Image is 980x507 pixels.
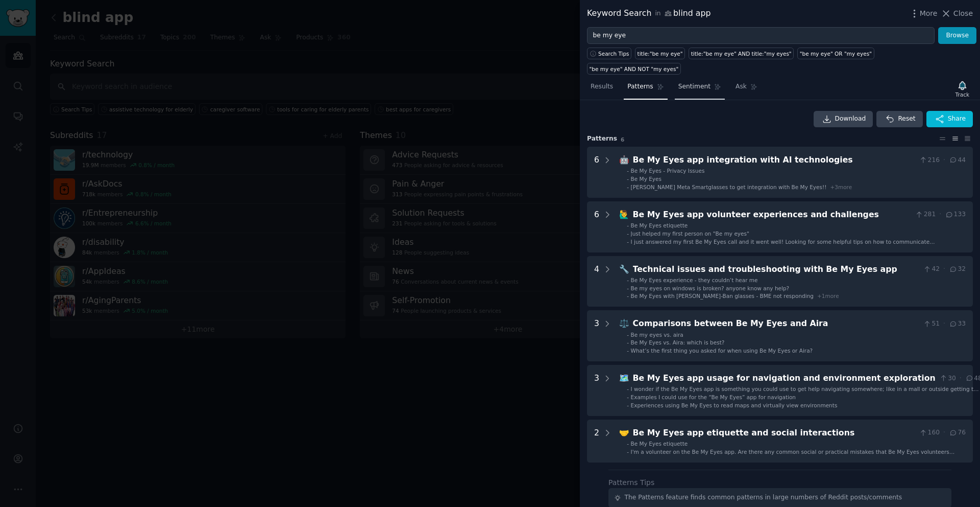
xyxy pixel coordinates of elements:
span: Reset [898,114,915,124]
div: Comparisons between Be My Eyes and Aira [633,317,919,330]
span: Download [835,114,866,124]
span: Ask [736,82,747,91]
span: · [943,428,945,437]
a: Patterns [624,79,667,100]
div: 6 [594,154,599,191]
input: Try a keyword related to your business [587,27,935,44]
span: Results [591,82,613,91]
span: · [943,156,945,165]
div: - [627,230,629,237]
span: [PERSON_NAME] Meta Smartglasses to get integration with Be My Eyes!! [631,184,827,190]
button: Share [926,111,973,127]
span: Be My Eyes vs. Aira: which is best? [631,339,725,345]
span: · [960,374,962,383]
div: 4 [594,263,599,300]
div: - [627,167,629,174]
button: Close [941,8,973,19]
span: + 1 more [817,293,839,299]
div: title:"be my eye" [638,50,683,57]
span: More [920,8,938,19]
span: 216 [919,156,940,165]
span: · [943,265,945,274]
span: 30 [939,374,956,383]
span: Be My Eyes with [PERSON_NAME]-Ban glasses - BME not responding [631,293,814,299]
div: Technical issues and troubleshooting with Be My Eyes app [633,263,919,276]
div: - [627,339,629,346]
div: - [627,285,629,292]
div: - [627,276,629,284]
div: 2 [594,427,599,455]
span: + 3 more [830,184,852,190]
span: I just answered my first Be My Eyes call and it went well! Looking for some helpful tips on how t... [631,239,935,252]
span: in [655,9,660,18]
button: Browse [938,27,976,44]
span: 44 [949,156,966,165]
span: Close [953,8,973,19]
span: · [943,319,945,329]
div: - [627,448,629,455]
span: 6 [621,136,624,143]
button: Reset [876,111,922,127]
label: Patterns Tips [608,478,654,487]
a: "be my eye" OR "my eyes" [797,48,874,59]
span: Sentiment [678,82,710,91]
span: 🔧 [619,264,629,274]
span: Be My Eyes etiquette [631,222,688,228]
span: Examples I could use for the “Be My Eyes” app for navigation [631,394,796,400]
span: Be my eyes vs. aira [631,332,683,338]
div: - [627,238,629,245]
button: Track [952,78,973,100]
div: Be My Eyes app usage for navigation and environment exploration [633,372,936,385]
span: 🙋‍♂️ [619,210,629,219]
span: Be My Eyes [631,176,661,182]
a: title:"be my eye" [635,48,685,59]
button: More [909,8,938,19]
span: 🤝 [619,428,629,437]
div: - [627,440,629,447]
div: title:"be my eye" AND title:"my eyes" [691,50,792,57]
span: · [939,210,941,219]
div: Track [955,91,969,98]
a: "be my eye" AND NOT "my eyes" [587,63,681,75]
span: What’s the first thing you asked for when using Be My Eyes or Aira? [631,348,813,354]
span: 🤖 [619,155,629,165]
div: "be my eye" AND NOT "my eyes" [590,65,679,73]
div: 3 [594,317,599,354]
span: Share [948,114,966,124]
div: - [627,385,629,393]
span: 33 [949,319,966,329]
div: - [627,394,629,401]
span: Be my eyes on windows is broken? anyone know any help? [631,285,790,291]
span: ⚖️ [619,318,629,328]
div: - [627,222,629,229]
div: - [627,331,629,338]
a: Download [814,111,873,127]
span: Pattern s [587,134,617,144]
span: 🗺️ [619,373,629,383]
div: 6 [594,209,599,245]
div: Be My Eyes app etiquette and social interactions [633,427,916,440]
span: Be My Eyes - Privacy Issues [631,168,705,174]
span: Be My Eyes experience - they couldn’t hear me [631,277,758,283]
div: - [627,292,629,299]
span: 32 [949,265,966,274]
div: - [627,402,629,409]
span: Search Tips [598,50,629,57]
div: Keyword Search blind app [587,7,710,20]
span: 160 [919,428,940,437]
div: The Patterns feature finds common patterns in large numbers of Reddit posts/comments [625,493,902,502]
a: Results [587,79,617,100]
div: - [627,183,629,191]
span: 51 [923,319,940,329]
span: 281 [915,210,936,219]
span: 76 [949,428,966,437]
button: Search Tips [587,48,631,59]
span: Just helped my first person on "Be my eyes" [631,231,749,237]
span: Be My Eyes etiquette [631,441,688,447]
span: 133 [945,210,966,219]
a: title:"be my eye" AND title:"my eyes" [689,48,794,59]
div: - [627,175,629,182]
a: Sentiment [675,79,725,100]
div: "be my eye" OR "my eyes" [800,50,872,57]
a: Ask [732,79,761,100]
